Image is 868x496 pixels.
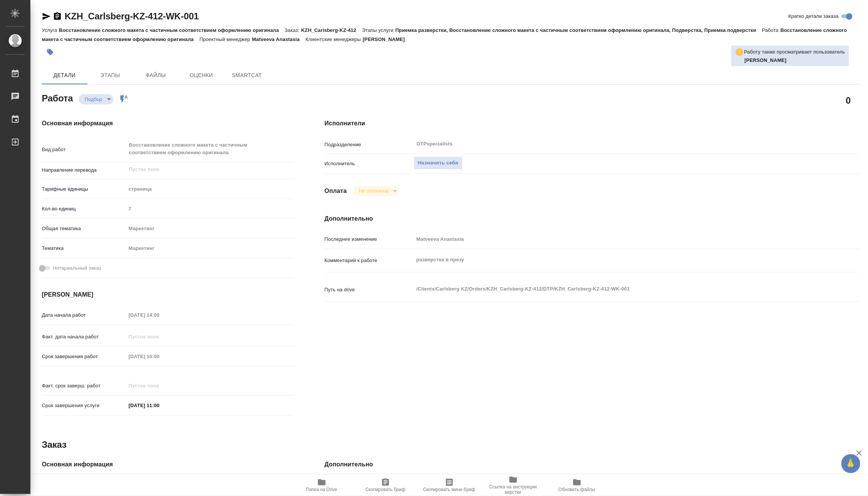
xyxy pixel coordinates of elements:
[46,71,83,80] span: Детали
[486,484,541,495] span: Ссылка на инструкции верстки
[745,57,845,64] p: Ковтун Светлана
[42,12,51,21] button: Скопировать ссылку для ЯМессенджера
[126,400,192,411] input: ✎ Введи что-нибудь
[301,27,362,33] p: KZH_Carlsberg-KZ-412
[418,159,458,167] span: Назначить себя
[365,487,405,492] span: Скопировать бриф
[82,96,104,103] button: Подбор
[324,460,860,469] h4: Дополнительно
[126,310,192,321] input: Пустое поле
[363,36,411,42] p: [PERSON_NAME]
[414,283,815,295] textarea: /Clients/Carlsberg KZ/Orders/KZH_Carlsberg-KZ-412/DTP/KZH_Carlsberg-KZ-412-WK-001
[414,234,815,245] input: Пустое поле
[285,27,301,33] p: Заказ:
[42,91,73,104] h2: Работа
[846,94,851,107] h2: 0
[558,487,595,492] span: Обновить файлы
[126,331,192,342] input: Пустое поле
[53,12,62,21] button: Скопировать ссылку
[545,475,609,496] button: Обновить файлы
[92,71,128,80] span: Этапы
[414,156,462,170] button: Назначить себя
[290,475,354,496] button: Папка на Drive
[42,382,126,390] p: Факт. срок заверш. работ
[414,253,815,266] textarea: разверстка в презу
[42,290,294,299] h4: [PERSON_NAME]
[306,487,337,492] span: Папка на Drive
[126,183,294,196] div: страница
[324,119,860,128] h4: Исполнители
[252,36,306,42] p: Matveeva Anastasia
[42,353,126,360] p: Срок завершения работ
[42,185,126,193] p: Тарифные единицы
[42,44,58,60] button: Добавить тэг
[126,380,192,391] input: Пустое поле
[417,475,481,496] button: Скопировать мини-бриф
[324,286,414,294] p: Путь на drive
[353,186,400,196] div: Подбор
[42,402,126,409] p: Срок завершения услуги
[354,475,417,496] button: Скопировать бриф
[42,333,126,341] p: Факт. дата начала работ
[745,57,787,63] b: [PERSON_NAME]
[42,460,294,469] h4: Основная информация
[789,13,839,20] span: Кратко детали заказа
[324,214,860,223] h4: Дополнительно
[183,71,220,80] span: Оценки
[362,27,395,33] p: Этапы услуги
[42,166,126,174] p: Направление перевода
[481,475,545,496] button: Ссылка на инструкции верстки
[126,203,294,214] input: Пустое поле
[324,141,414,148] p: Подразделение
[59,27,285,33] p: Восстановление сложного макета с частичным соответствием оформлению оригинала
[324,186,347,196] h4: Оплата
[844,456,857,472] span: 🙏
[126,222,294,235] div: Маркетинг
[42,205,126,213] p: Кол-во единиц
[42,119,294,128] h4: Основная информация
[128,165,276,174] input: Пустое поле
[841,454,860,473] button: 🙏
[42,146,126,153] p: Вид работ
[744,48,845,56] p: Работу также просматривает пользователь
[199,36,252,42] p: Проектный менеджер
[138,71,174,80] span: Файлы
[357,188,391,194] button: Не оплачена
[423,487,475,492] span: Скопировать мини-бриф
[126,351,192,362] input: Пустое поле
[324,257,414,264] p: Комментарий к работе
[395,27,762,33] p: Приемка разверстки, Восстановление сложного макета с частичным соответствием оформлению оригинала...
[229,71,265,80] span: SmartCat
[762,27,781,33] p: Работа
[42,225,126,232] p: Общая тематика
[79,94,114,104] div: Подбор
[42,311,126,319] p: Дата начала работ
[42,245,126,252] p: Тематика
[65,11,199,21] a: KZH_Carlsberg-KZ-412-WK-001
[126,242,294,255] div: Маркетинг
[42,27,59,33] p: Услуга
[305,36,363,42] p: Клиентские менеджеры
[324,235,414,243] p: Последнее изменение
[53,264,101,272] span: Нотариальный заказ
[324,160,414,167] p: Исполнитель
[42,439,66,451] h2: Заказ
